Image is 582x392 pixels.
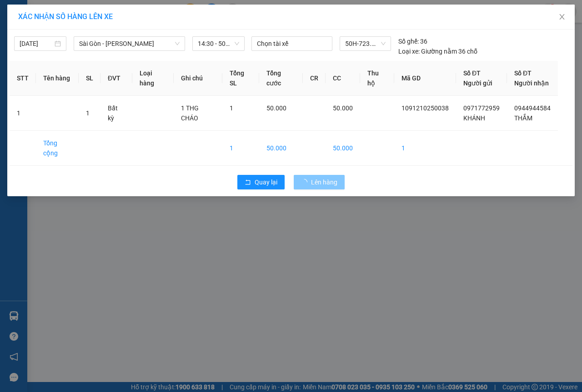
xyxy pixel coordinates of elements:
[222,131,259,166] td: 1
[303,61,326,96] th: CR
[549,5,575,30] button: Close
[237,175,285,189] button: rollbackQuay lại
[79,37,180,50] span: Sài Gòn - Phan Rí
[401,104,449,112] span: 1091210250038
[398,46,477,56] div: Giường nằm 36 chỗ
[259,131,303,166] td: 50.000
[398,36,427,46] div: 36
[301,179,311,185] span: loading
[345,37,386,50] span: 50H-723.41
[36,131,79,166] td: Tổng cộng
[514,114,532,122] span: THẮM
[398,46,420,56] span: Loại xe:
[514,104,551,112] span: 0944944584
[230,104,233,112] span: 1
[463,79,492,87] span: Người gửi
[259,61,303,96] th: Tổng cước
[86,109,90,117] span: 1
[181,104,199,122] span: 1 THG CHÁO
[79,61,100,96] th: SL
[245,179,251,186] span: rollback
[514,69,532,77] span: Số ĐT
[394,131,456,166] td: 1
[463,104,500,112] span: 0971772959
[18,12,113,21] span: XÁC NHẬN SỐ HÀNG LÊN XE
[4,20,173,31] li: 01 [PERSON_NAME]
[52,6,129,17] b: [PERSON_NAME]
[4,4,50,50] img: logo.jpg
[52,33,60,40] span: phone
[255,177,277,187] span: Quay lại
[4,57,92,72] b: GỬI : 109 QL 13
[52,22,60,29] span: environment
[333,104,353,112] span: 50.000
[4,31,173,43] li: 02523854854
[198,37,239,50] span: 14:30 - 50H-723.41
[266,104,286,112] span: 50.000
[10,96,36,131] td: 1
[36,61,79,96] th: Tên hàng
[326,61,360,96] th: CC
[222,61,259,96] th: Tổng SL
[326,131,360,166] td: 50.000
[175,41,180,46] span: down
[463,114,485,122] span: KHÁNH
[10,61,36,96] th: STT
[132,61,174,96] th: Loại hàng
[514,79,549,87] span: Người nhận
[100,61,132,96] th: ĐVT
[558,13,566,20] span: close
[463,69,481,77] span: Số ĐT
[174,61,222,96] th: Ghi chú
[311,177,337,187] span: Lên hàng
[394,61,456,96] th: Mã GD
[100,96,132,131] td: Bất kỳ
[360,61,394,96] th: Thu hộ
[294,175,345,189] button: Lên hàng
[20,39,53,49] input: 12/10/2025
[398,36,419,46] span: Số ghế:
